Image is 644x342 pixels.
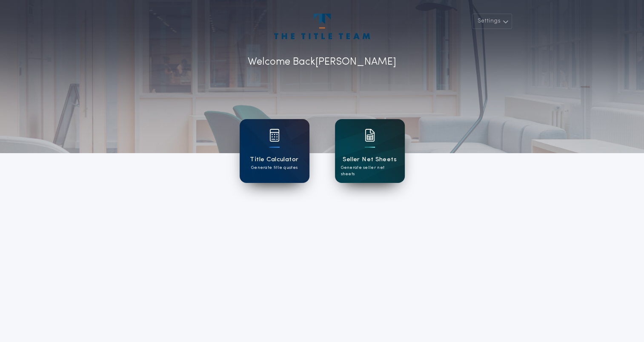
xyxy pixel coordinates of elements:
img: card icon [269,129,280,142]
img: card icon [365,129,375,142]
h1: Seller Net Sheets [343,155,397,165]
p: Generate title quotes [251,165,298,171]
a: card iconTitle CalculatorGenerate title quotes [240,119,309,183]
button: Settings [472,14,512,29]
img: account-logo [274,14,369,39]
a: card iconSeller Net SheetsGenerate seller net sheets [335,119,405,183]
p: Welcome Back [PERSON_NAME] [248,54,396,70]
p: Generate seller net sheets [341,165,399,177]
h1: Title Calculator [250,155,298,165]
